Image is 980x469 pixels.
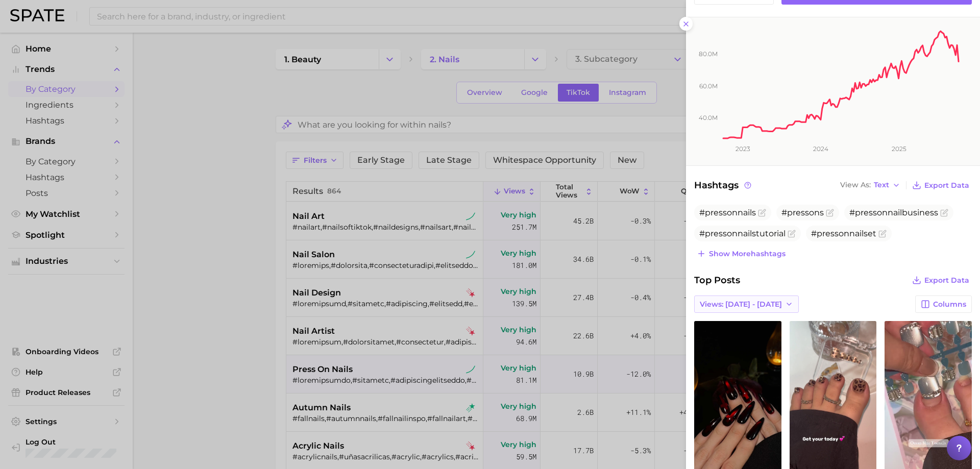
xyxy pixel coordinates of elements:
span: #pressons [781,208,824,217]
span: Hashtags [694,178,753,192]
span: #pressonnailbusiness [849,208,938,217]
span: Show more hashtags [709,250,786,258]
span: Export Data [924,276,969,285]
button: Export Data [910,178,972,192]
tspan: 2024 [813,145,828,153]
button: Flag as miscategorized or irrelevant [788,230,796,238]
tspan: 80.0m [699,50,718,58]
span: Export Data [924,181,969,190]
button: Views: [DATE] - [DATE] [694,295,799,313]
button: Flag as miscategorized or irrelevant [758,209,766,217]
span: Columns [933,300,966,309]
span: #pressonnailstutorial [699,229,786,238]
button: Show morehashtags [694,246,788,261]
span: View As [840,182,871,188]
span: Views: [DATE] - [DATE] [700,300,782,309]
button: Columns [915,295,972,313]
span: Text [874,182,889,188]
button: Flag as miscategorized or irrelevant [826,209,834,217]
tspan: 2023 [736,145,750,153]
span: #pressonnails [699,208,756,217]
tspan: 60.0m [699,82,718,90]
tspan: 40.0m [699,114,718,121]
button: Flag as miscategorized or irrelevant [940,209,948,217]
button: View AsText [838,179,903,192]
button: Export Data [910,273,972,287]
span: #pressonnailset [811,229,876,238]
button: Flag as miscategorized or irrelevant [878,230,887,238]
tspan: 2025 [892,145,906,153]
span: Top Posts [694,273,740,287]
